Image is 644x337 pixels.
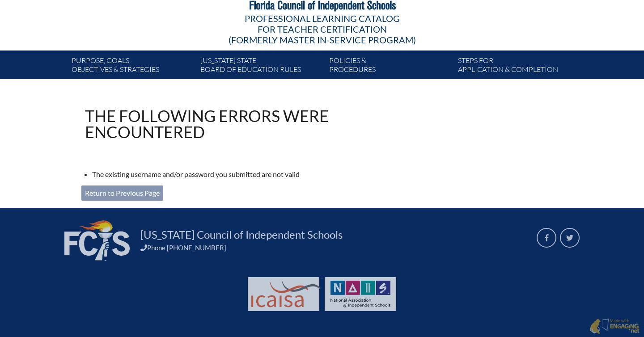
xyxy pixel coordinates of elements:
[454,54,583,79] a: Steps forapplication & completion
[85,108,400,140] h1: The following errors were encountered
[586,316,643,337] a: Made with
[140,244,526,252] div: Phone [PHONE_NUMBER]
[81,185,163,201] a: Return to Previous Page
[610,318,640,335] p: Made with
[64,13,580,45] div: Professional Learning Catalog (formerly Master In-service Program)
[589,318,601,334] img: Engaging - Bring it online
[64,220,130,261] img: FCIS_logo_white
[137,227,346,242] a: [US_STATE] Council of Independent Schools
[602,318,611,331] img: Engaging - Bring it online
[326,54,454,79] a: Policies &Procedures
[197,54,326,79] a: [US_STATE] StateBoard of Education rules
[610,323,640,334] img: Engaging - Bring it online
[68,54,197,79] a: Purpose, goals,objectives & strategies
[251,281,320,308] img: Int'l Council Advancing Independent School Accreditation logo
[92,168,407,180] li: The existing username and/or password you submitted are not valid
[258,24,387,34] span: for Teacher Certification
[330,281,390,308] img: NAIS Logo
